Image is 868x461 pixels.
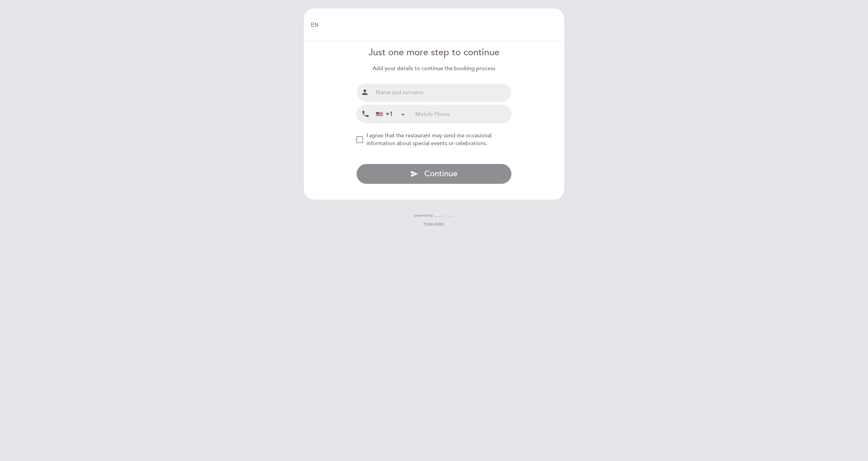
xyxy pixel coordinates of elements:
[414,213,454,218] a: powered by
[356,46,512,59] div: Just one more step to continue
[414,213,433,218] span: powered by
[361,88,369,96] i: person
[356,132,512,147] md-checkbox: NEW_MODAL_AGREE_RESTAURANT_SEND_OCCASIONAL_INFO
[367,132,492,147] span: I agree that the restaurant may send me occasional information about special events or celebrations.
[410,170,418,178] i: send
[356,164,512,184] button: send Continue
[435,214,454,217] img: MEITRE
[376,110,393,119] div: +1
[373,105,407,123] div: United States: +1
[424,169,457,179] span: Continue
[373,84,512,102] input: Name and surname
[361,110,370,118] i: local_phone
[423,221,444,226] a: Privacy policy
[356,65,512,73] div: Add your details to continue the booking process
[415,105,511,123] input: Mobile Phone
